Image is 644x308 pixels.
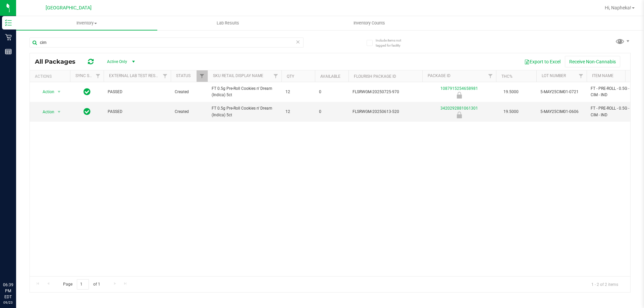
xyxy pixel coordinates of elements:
a: 3420292881061301 [440,106,478,111]
a: Inventory [16,16,157,30]
inline-svg: Retail [5,34,12,41]
iframe: Resource center [7,254,27,274]
button: Receive Non-Cannabis [565,56,620,67]
span: PASSED [108,109,167,115]
a: Status [176,73,191,78]
inline-svg: Inventory [5,19,12,26]
span: All Packages [35,58,82,65]
span: PASSED [108,89,167,95]
p: 06:39 PM EDT [3,282,13,300]
span: 5-MAY25CIM01-0721 [540,89,583,95]
span: In Sync [84,107,91,116]
span: select [55,107,63,117]
span: [GEOGRAPHIC_DATA] [46,5,92,11]
input: 1 [77,279,89,290]
a: Filter [93,70,104,82]
span: Created [175,109,204,115]
p: 09/23 [3,300,13,305]
a: Inventory Counts [299,16,440,30]
span: 0 [319,109,344,115]
a: Package ID [428,73,450,78]
span: Inventory [16,20,157,26]
a: Item Name [592,73,613,78]
span: Lab Results [208,20,248,26]
a: 1087915254658981 [440,86,478,91]
span: FT 0.5g Pre-Roll Cookies n' Dream (Indica) 5ct [212,85,277,98]
span: FLSRWGM-20250725-970 [353,89,418,95]
a: Filter [197,70,208,82]
span: 12 [285,89,311,95]
a: Qty [287,74,294,79]
span: In Sync [84,87,91,97]
span: FT - PRE-ROLL - 0.5G - 5CT - CIM - IND [591,105,641,118]
a: THC% [501,74,513,79]
a: Lab Results [157,16,299,30]
a: Available [320,74,340,79]
a: Filter [576,70,587,82]
span: Hi, Napheka! [605,5,631,10]
span: FT 0.5g Pre-Roll Cookies n' Dream (Indica) 5ct [212,105,277,118]
inline-svg: Reports [5,48,12,55]
span: Action [37,87,55,97]
a: Filter [270,70,281,82]
a: Filter [160,70,171,82]
span: FT - PRE-ROLL - 0.5G - 5CT - CIM - IND [591,85,641,98]
span: 19.5000 [500,107,522,117]
span: Page of 1 [57,279,106,290]
input: Search Package ID, Item Name, SKU, Lot or Part Number... [30,38,304,48]
span: Created [175,89,204,95]
button: Export to Excel [520,56,565,67]
span: select [55,87,63,97]
div: Newly Received [421,112,497,118]
span: Action [37,107,55,117]
span: 1 - 2 of 2 items [586,279,624,289]
a: Lot Number [542,73,566,78]
a: Sync Status [75,73,101,78]
div: Actions [35,74,67,79]
span: 0 [319,89,344,95]
span: Include items not tagged for facility [376,38,409,48]
div: Newly Received [421,92,497,99]
a: Filter [485,70,496,82]
span: Clear [296,38,300,46]
span: 5-MAY25CIM01-0606 [540,109,583,115]
span: 12 [285,109,311,115]
span: 19.5000 [500,87,522,97]
a: External Lab Test Result [109,73,162,78]
a: Flourish Package ID [354,74,396,79]
a: Sku Retail Display Name [213,73,263,78]
span: FLSRWGM-20250613-520 [353,109,418,115]
iframe: Resource center unread badge [20,253,28,261]
span: Inventory Counts [344,20,394,26]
